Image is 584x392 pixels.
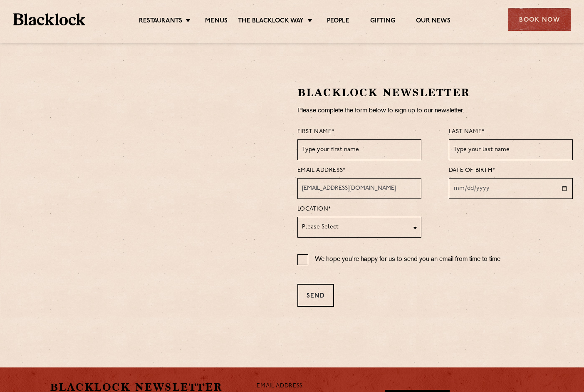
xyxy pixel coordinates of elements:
[449,139,573,160] input: Type your last name
[297,165,346,176] label: Email Address*
[13,13,85,25] img: BL_Textured_Logo-footer-cropped.svg
[370,17,395,26] a: Gifting
[297,139,421,160] input: Type your first name
[297,106,573,117] p: Please complete the form below to sign up to our newsletter.
[297,284,334,307] div: Send
[449,165,495,176] label: Date of Birth*
[139,17,182,26] a: Restaurants
[449,127,485,137] label: Last name*
[297,178,421,199] input: Type your email address
[257,382,302,391] label: Email Address
[416,17,450,26] a: Our News
[297,85,573,100] h2: Blacklock Newsletter
[449,178,573,199] input: Type your date of birth
[315,254,500,265] p: We hope you're happy for us to send you an email from time to time
[327,17,349,26] a: People
[205,17,228,26] a: Menus
[297,127,335,137] label: First name*
[238,17,304,26] a: The Blacklock Way
[297,204,331,215] label: Location*
[508,8,571,31] div: Book Now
